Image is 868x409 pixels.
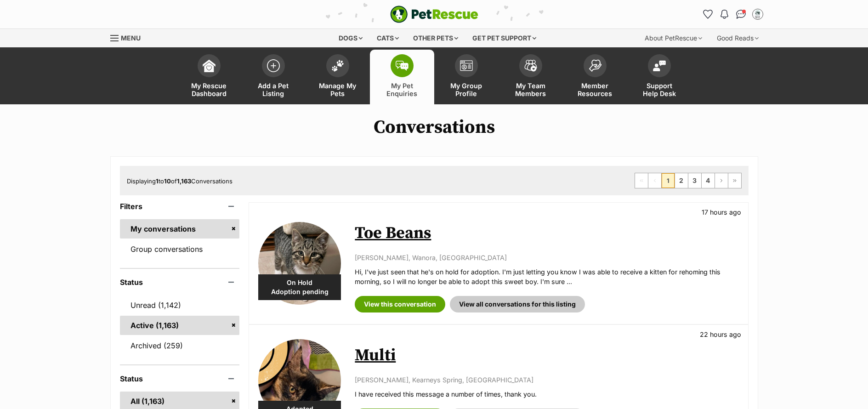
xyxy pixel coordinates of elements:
div: Cats [370,29,405,47]
div: Good Reads [710,29,765,47]
span: Manage My Pets [317,82,358,97]
img: member-resources-icon-8e73f808a243e03378d46382f2149f9095a855e16c252ad45f914b54edf8863c.svg [589,59,601,72]
a: My conversations [120,219,240,239]
span: First page [635,173,648,188]
img: dashboard-icon-eb2f2d2d3e046f16d808141f083e7271f6b2e854fb5c12c21221c1fb7104beca.svg [203,59,216,72]
span: Menu [121,34,141,42]
strong: 10 [164,177,171,185]
a: My Pet Enquiries [370,50,434,104]
div: Other pets [407,29,465,47]
a: Member Resources [563,50,627,104]
a: Next page [715,173,728,188]
a: View all conversations for this listing [450,296,585,312]
a: My Group Profile [434,50,499,104]
span: Displaying to of Conversations [127,177,233,185]
div: Get pet support [466,29,543,47]
a: View this conversation [355,296,445,312]
span: My Group Profile [446,82,487,97]
a: Archived (259) [120,336,240,355]
img: group-profile-icon-3fa3cf56718a62981997c0bc7e787c4b2cf8bcc04b72c1350f741eb67cf2f40e.svg [460,60,473,71]
a: My Team Members [499,50,563,104]
strong: 1,163 [177,177,191,185]
img: help-desk-icon-fdf02630f3aa405de69fd3d07c3f3aa587a6932b1a1747fa1d2bba05be0121f9.svg [653,60,666,71]
img: team-members-icon-5396bd8760b3fe7c0b43da4ab00e1e3bb1a5d9ba89233759b79545d2d3fc5d0d.svg [524,60,537,72]
header: Filters [120,202,240,210]
a: Page 4 [702,173,715,188]
a: Page 3 [688,173,701,188]
img: manage-my-pets-icon-02211641906a0b7f246fdf0571729dbe1e7629f14944591b6c1af311fb30b64b.svg [331,60,344,72]
div: Dogs [332,29,369,47]
span: Previous page [648,173,661,188]
a: Toe Beans [355,223,431,244]
span: My Pet Enquiries [381,82,423,97]
img: Belle Vie Animal Rescue profile pic [753,10,762,19]
img: Toe Beans [258,222,341,305]
img: logo-e224e6f780fb5917bec1dbf3a21bbac754714ae5b6737aabdf751b685950b380.svg [390,6,478,23]
a: Add a Pet Listing [241,50,306,104]
button: Notifications [717,7,732,22]
a: Support Help Desk [627,50,692,104]
a: Active (1,163) [120,316,240,335]
div: On Hold [258,274,341,300]
span: Support Help Desk [639,82,680,97]
span: My Team Members [510,82,551,97]
header: Status [120,375,240,383]
p: 17 hours ago [702,207,741,217]
p: [PERSON_NAME], Kearneys Spring, [GEOGRAPHIC_DATA] [355,375,738,385]
a: Last page [728,173,741,188]
span: Member Resources [574,82,616,97]
span: Add a Pet Listing [253,82,294,97]
ul: Account quick links [701,7,765,22]
p: Hi, I've just seen that he's on hold for adoption. I'm just letting you know I was able to receiv... [355,267,738,287]
strong: 1 [156,177,159,185]
a: My Rescue Dashboard [177,50,241,104]
div: About PetRescue [638,29,709,47]
a: Menu [110,29,147,45]
img: chat-41dd97257d64d25036548639549fe6c8038ab92f7586957e7f3b1b290dea8141.svg [736,10,746,19]
img: add-pet-listing-icon-0afa8454b4691262ce3f59096e99ab1cd57d4a30225e0717b998d2c9b9846f56.svg [267,59,280,72]
p: 22 hours ago [700,329,741,339]
a: Multi [355,345,396,366]
a: Unread (1,142) [120,295,240,315]
header: Status [120,278,240,286]
a: PetRescue [390,6,478,23]
img: notifications-46538b983faf8c2785f20acdc204bb7945ddae34d4c08c2a6579f10ce5e182be.svg [720,10,728,19]
span: My Rescue Dashboard [188,82,230,97]
a: Page 2 [675,173,688,188]
a: Manage My Pets [306,50,370,104]
p: [PERSON_NAME], Wanora, [GEOGRAPHIC_DATA] [355,253,738,262]
button: My account [750,7,765,22]
span: Page 1 [662,173,675,188]
a: Group conversations [120,239,240,259]
a: Conversations [734,7,749,22]
img: pet-enquiries-icon-7e3ad2cf08bfb03b45e93fb7055b45f3efa6380592205ae92323e6603595dc1f.svg [396,61,408,71]
nav: Pagination [635,173,742,188]
span: Adoption pending [258,287,341,296]
a: Favourites [701,7,715,22]
p: I have received this message a number of times, thank you. [355,389,738,399]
